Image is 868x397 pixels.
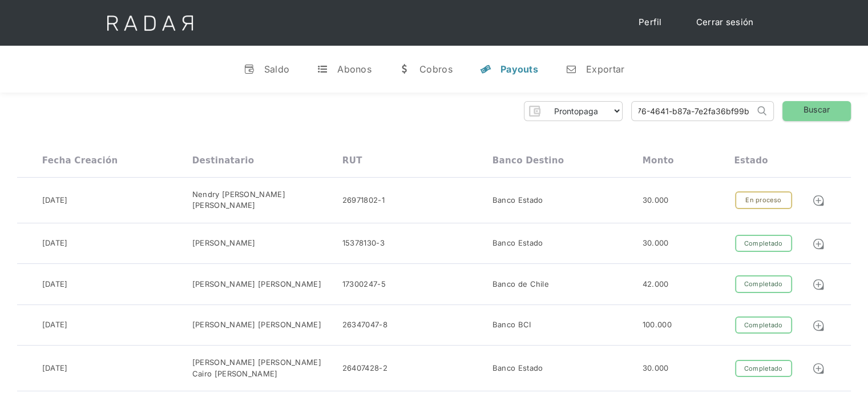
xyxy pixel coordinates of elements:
[337,63,372,75] div: Abonos
[192,357,342,379] div: [PERSON_NAME] [PERSON_NAME] Cairo [PERSON_NAME]
[42,279,68,290] div: [DATE]
[735,316,792,334] div: Completado
[643,319,672,331] div: 100.000
[734,155,768,166] div: Estado
[812,194,825,207] img: Detalle
[524,101,623,121] form: Form
[342,195,385,206] div: 26971802-1
[735,360,792,378] div: Completado
[492,279,549,290] div: Banco de Chile
[192,238,256,249] div: [PERSON_NAME]
[586,63,624,75] div: Exportar
[735,275,792,293] div: Completado
[643,279,669,290] div: 42.000
[192,279,321,290] div: [PERSON_NAME] [PERSON_NAME]
[480,63,491,75] div: y
[399,63,410,75] div: w
[735,235,792,252] div: Completado
[42,319,68,331] div: [DATE]
[342,238,385,249] div: 15378130-3
[492,319,531,331] div: Banco BCI
[42,363,68,374] div: [DATE]
[782,101,851,121] a: Buscar
[566,63,577,75] div: n
[735,191,792,209] div: En proceso
[42,155,118,166] div: Fecha creación
[643,195,669,206] div: 30.000
[342,363,387,374] div: 26407428-2
[492,363,543,374] div: Banco Estado
[342,279,386,290] div: 17300247-5
[812,362,825,375] img: Detalle
[192,189,342,211] div: Nendry [PERSON_NAME] [PERSON_NAME]
[643,363,669,374] div: 30.000
[685,11,765,34] a: Cerrar sesión
[42,195,68,206] div: [DATE]
[192,155,254,166] div: Destinatario
[812,238,825,250] img: Detalle
[264,63,290,75] div: Saldo
[643,238,669,249] div: 30.000
[643,155,674,166] div: Monto
[812,278,825,291] img: Detalle
[500,63,538,75] div: Payouts
[244,63,255,75] div: v
[627,11,673,34] a: Perfil
[192,319,321,331] div: [PERSON_NAME] [PERSON_NAME]
[492,238,543,249] div: Banco Estado
[342,319,387,331] div: 26347047-8
[492,155,564,166] div: Banco destino
[317,63,328,75] div: t
[492,195,543,206] div: Banco Estado
[812,319,825,332] img: Detalle
[632,102,754,121] input: Busca por ID
[342,155,362,166] div: RUT
[42,238,68,249] div: [DATE]
[419,63,453,75] div: Cobros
